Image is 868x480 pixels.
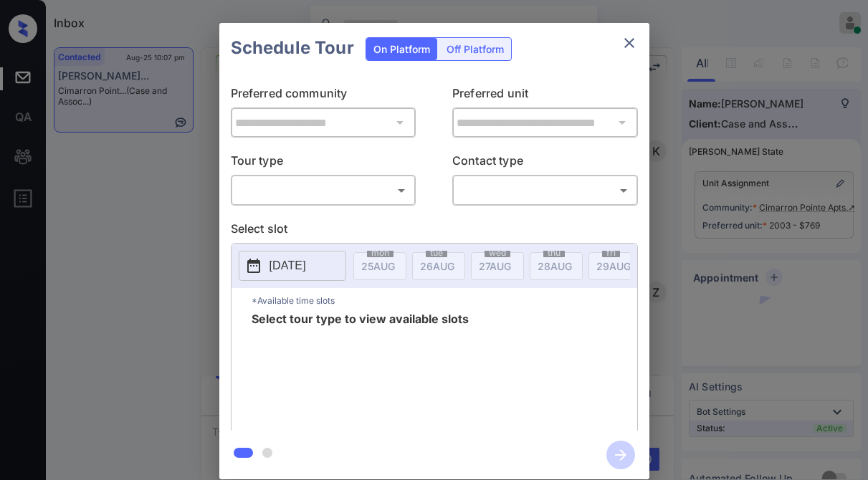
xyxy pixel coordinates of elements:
h2: Schedule Tour [219,23,366,73]
div: On Platform [366,38,437,60]
p: *Available time slots [252,288,637,313]
p: [DATE] [270,257,306,274]
div: Off Platform [439,38,511,60]
button: close [615,29,644,57]
button: [DATE] [239,251,346,281]
p: Preferred community [231,85,416,107]
span: Select tour type to view available slots [252,313,469,428]
p: Tour type [231,152,416,175]
p: Select slot [231,220,638,243]
p: Preferred unit [452,85,638,107]
p: Contact type [452,152,638,175]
